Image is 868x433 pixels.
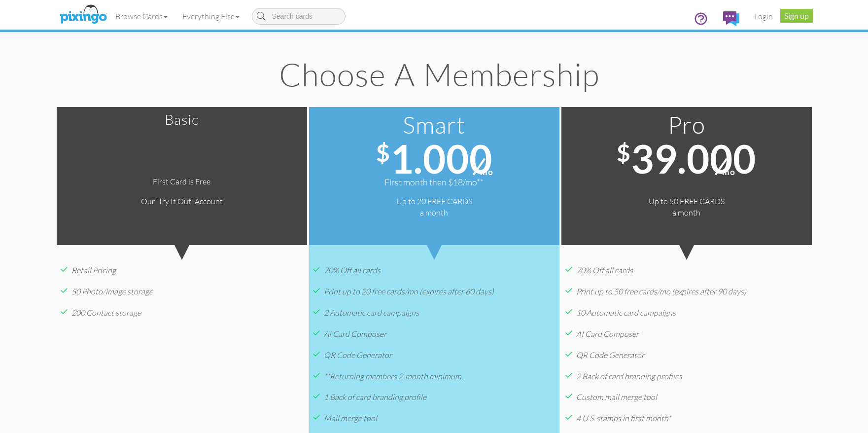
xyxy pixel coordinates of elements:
[576,265,633,275] span: 70% Off all cards
[576,287,746,296] span: Print up to 50 free cards/mo (expires after 90 days)
[324,371,463,381] span: **Returning members 2-month minimum.
[175,4,247,29] a: Everything Else
[57,176,307,187] div: First Card is Free
[723,11,739,26] img: comments.svg
[108,4,175,29] a: Browse Cards
[576,392,657,402] span: Custom mail merge tool
[309,176,559,188] div: First month then $18/mo**
[324,329,386,339] span: AI Card Composer
[780,9,813,23] a: Sign up
[324,308,419,318] span: 2 Automatic card campaigns
[617,139,631,167] sup: $
[57,2,109,27] img: pixingo logo
[561,207,812,218] div: a month
[390,135,492,182] span: 1.000
[71,287,153,296] span: 50 Photo/image storage
[71,308,141,318] span: 200 Contact storage
[576,350,644,360] span: QR Code Generator
[561,196,812,207] div: Up to 50 FREE CARDS
[73,57,805,91] h1: Choose a Membership
[324,413,377,423] span: Mail merge tool
[747,4,780,29] a: Login
[631,135,756,182] span: 39.000
[252,8,346,25] input: Search cards
[324,265,381,275] span: 70% Off all cards
[576,413,671,423] span: 4 U.S. stamps in first month*
[576,371,682,381] span: 2 Back of card branding profiles
[376,139,390,167] sup: $
[576,329,639,339] span: AI Card Composer
[309,196,559,207] div: Up to 20 FREE CARDS
[57,196,307,207] div: Our 'Try It Out' Account
[62,112,302,128] h2: Basic
[324,350,392,360] span: QR Code Generator
[324,287,494,296] span: Print up to 20 free cards/mo (expires after 60 days)
[566,112,807,138] h2: Pro
[309,207,559,218] div: a month
[324,392,426,402] span: 1 Back of card branding profile
[314,112,555,138] h2: Smart
[71,265,116,275] span: Retail Pricing
[576,308,676,318] span: 10 Automatic card campaigns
